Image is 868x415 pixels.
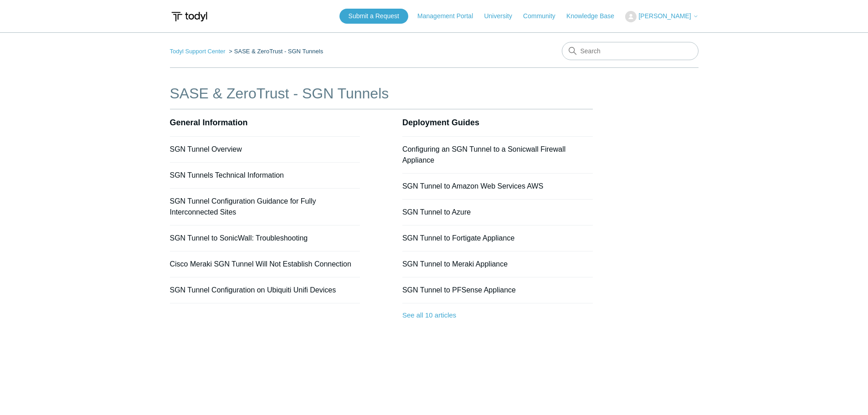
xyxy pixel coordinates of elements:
[402,182,543,190] a: SGN Tunnel to Amazon Web Services AWS
[523,11,565,21] a: Community
[170,48,226,55] a: Todyl Support Center
[484,11,521,21] a: University
[402,234,514,242] a: SGN Tunnel to Fortigate Appliance
[625,11,698,22] button: [PERSON_NAME]
[170,82,593,104] h1: SASE & ZeroTrust - SGN Tunnels
[170,234,308,242] a: SGN Tunnel to SonicWall: Troubleshooting
[170,286,336,294] a: SGN Tunnel Configuration on Ubiquiti Unifi Devices
[402,303,593,328] a: See all 10 articles
[170,48,227,55] li: Todyl Support Center
[170,145,242,153] a: SGN Tunnel Overview
[339,9,408,24] a: Submit a Request
[402,208,471,216] a: SGN Tunnel to Azure
[170,171,284,179] a: SGN Tunnels Technical Information
[170,260,351,268] a: Cisco Meraki SGN Tunnel Will Not Establish Connection
[566,11,623,21] a: Knowledge Base
[402,260,508,268] a: SGN Tunnel to Meraki Appliance
[402,118,479,127] a: Deployment Guides
[170,197,316,216] a: SGN Tunnel Configuration Guidance for Fully Interconnected Sites
[170,8,209,25] img: Todyl Support Center Help Center home page
[227,48,323,55] li: SASE & ZeroTrust - SGN Tunnels
[638,12,691,20] span: [PERSON_NAME]
[417,11,482,21] a: Management Portal
[562,42,699,60] input: Search
[170,118,248,127] a: General Information
[402,286,516,294] a: SGN Tunnel to PFSense Appliance
[402,145,565,164] a: Configuring an SGN Tunnel to a Sonicwall Firewall Appliance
